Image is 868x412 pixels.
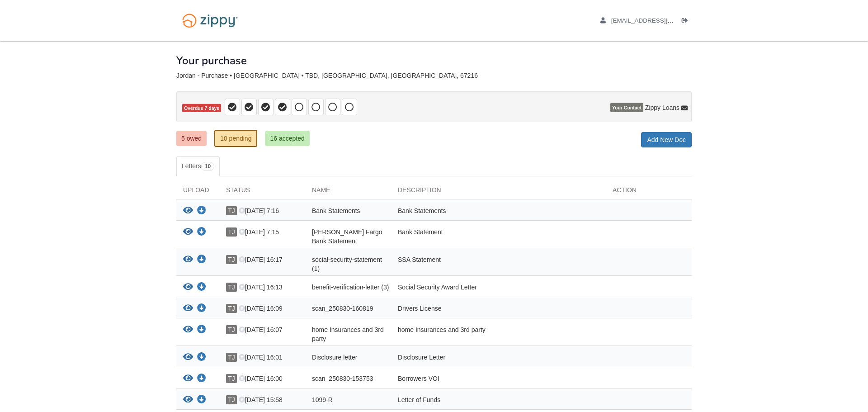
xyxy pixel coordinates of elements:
[641,132,692,147] a: Add New Doc
[176,55,247,66] h1: Your purchase
[197,354,206,361] a: Download Disclosure letter
[197,375,206,383] a: Download scan_250830-153753
[183,227,193,237] button: View Wells Fargo Bank Statement
[183,255,193,265] button: View social-security-statement (1)
[197,208,206,215] a: Download Bank Statements
[312,305,373,312] span: scan_250830-160819
[226,325,237,334] span: TJ
[391,395,606,407] div: Letter of Funds
[645,103,679,112] span: Zippy Loans
[391,283,606,294] div: Social Security Award Letter
[611,17,715,24] span: tojord01@aol.com
[226,227,237,237] span: TJ
[226,206,237,215] span: TJ
[312,375,373,382] span: scan_250830-153753
[391,325,606,343] div: home Insurances and 3rd party
[183,374,193,384] button: View scan_250830-153753
[183,206,193,216] button: View Bank Statements
[391,185,606,199] div: Description
[682,17,692,26] a: Log out
[226,255,237,264] span: TJ
[391,374,606,386] div: Borrowers VOI
[239,326,283,333] span: [DATE] 16:07
[176,9,244,32] img: Logo
[201,162,214,171] span: 10
[226,353,237,362] span: TJ
[183,304,193,313] button: View scan_250830-160819
[183,283,193,292] button: View benefit-verification-letter (3)
[600,17,715,26] a: edit profile
[312,284,389,291] span: benefit-verification-letter (3)
[312,256,382,272] span: social-security-statement (1)
[239,256,283,263] span: [DATE] 16:17
[176,131,207,146] a: 5 owed
[239,284,283,291] span: [DATE] 16:13
[391,353,606,365] div: Disclosure Letter
[391,206,606,218] div: Bank Statements
[312,326,384,342] span: home Insurances and 3rd party
[239,354,283,361] span: [DATE] 16:01
[183,353,193,362] button: View Disclosure letter
[197,284,206,291] a: Download benefit-verification-letter (3)
[391,304,606,316] div: Drivers License
[183,325,193,335] button: View home Insurances and 3rd party
[391,227,606,246] div: Bank Statement
[312,228,382,245] span: [PERSON_NAME] Fargo Bank Statement
[606,185,692,199] div: Action
[239,228,279,236] span: [DATE] 7:15
[312,207,360,214] span: Bank Statements
[265,131,309,146] a: 16 accepted
[197,256,206,264] a: Download social-security-statement (1)
[305,185,391,199] div: Name
[239,207,279,214] span: [DATE] 7:16
[226,374,237,383] span: TJ
[226,304,237,313] span: TJ
[312,396,333,403] span: 1099-R
[226,283,237,292] span: TJ
[219,185,305,199] div: Status
[183,395,193,405] button: View 1099-R
[176,72,692,80] div: Jordan - Purchase • [GEOGRAPHIC_DATA] • TBD, [GEOGRAPHIC_DATA], [GEOGRAPHIC_DATA], 67216
[239,305,283,312] span: [DATE] 16:09
[226,395,237,404] span: TJ
[312,354,357,361] span: Disclosure letter
[197,327,206,334] a: Download home Insurances and 3rd party
[610,103,643,112] span: Your Contact
[176,185,219,199] div: Upload
[239,375,283,382] span: [DATE] 16:00
[197,397,206,404] a: Download 1099-R
[182,104,221,113] span: Overdue 7 days
[197,229,206,236] a: Download Wells Fargo Bank Statement
[197,305,206,313] a: Download scan_250830-160819
[239,396,283,403] span: [DATE] 15:58
[214,130,257,147] a: 10 pending
[391,255,606,273] div: SSA Statement
[176,156,220,176] a: Letters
